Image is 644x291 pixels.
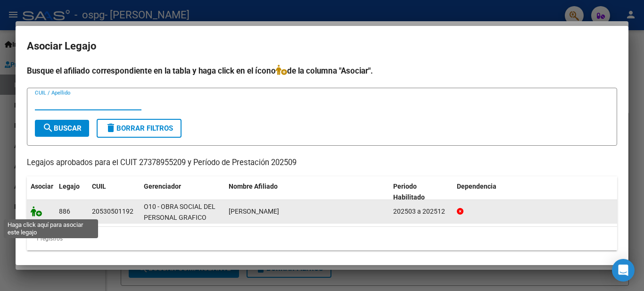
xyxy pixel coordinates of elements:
[612,259,635,282] div: Open Intercom Messenger
[453,176,618,208] datatable-header-cell: Dependencia
[27,157,617,169] p: Legajos aprobados para el CUIT 27378955209 y Período de Prestación 202509
[105,122,116,133] mat-icon: delete
[27,65,617,77] h4: Busque el afiliado correspondiente en la tabla y haga click en el ícono de la columna "Asociar".
[144,203,215,221] span: O10 - OBRA SOCIAL DEL PERSONAL GRAFICO
[229,208,279,215] span: ZACARIAS RAMIRO BAUTISTA
[92,183,106,190] span: CUIL
[92,206,133,217] div: 20530501192
[393,206,449,217] div: 202503 a 202512
[59,183,80,190] span: Legajo
[389,176,453,208] datatable-header-cell: Periodo Habilitado
[88,176,140,208] datatable-header-cell: CUIL
[393,183,425,201] span: Periodo Habilitado
[27,176,55,208] datatable-header-cell: Asociar
[140,176,225,208] datatable-header-cell: Gerenciador
[55,176,88,208] datatable-header-cell: Legajo
[225,176,389,208] datatable-header-cell: Nombre Afiliado
[42,122,54,133] mat-icon: search
[27,37,617,55] h2: Asociar Legajo
[27,227,617,250] div: 1 registros
[31,183,53,190] span: Asociar
[457,183,496,190] span: Dependencia
[105,124,173,133] span: Borrar Filtros
[229,183,278,190] span: Nombre Afiliado
[35,120,89,137] button: Buscar
[59,208,70,215] span: 886
[144,183,181,190] span: Gerenciador
[42,124,82,133] span: Buscar
[97,119,182,138] button: Borrar Filtros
